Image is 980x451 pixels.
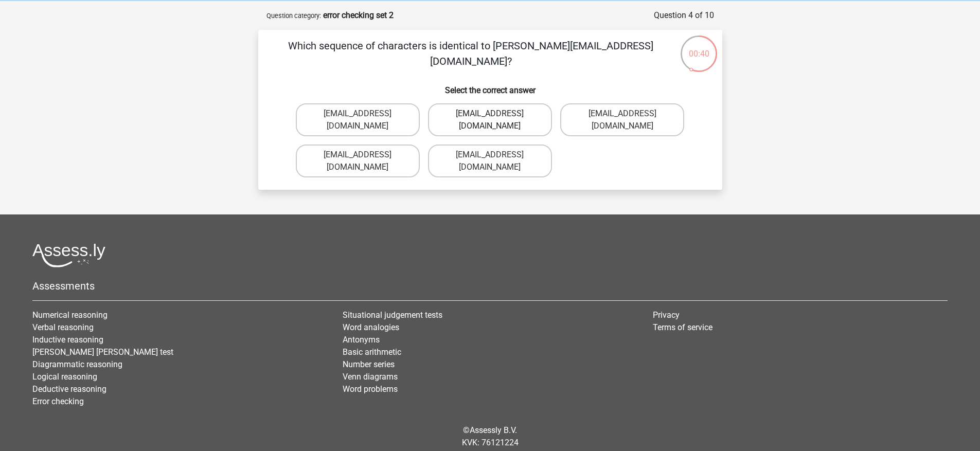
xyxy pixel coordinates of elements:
label: [EMAIL_ADDRESS][DOMAIN_NAME] [560,103,684,136]
a: Terms of service [653,322,712,332]
label: [EMAIL_ADDRESS][DOMAIN_NAME] [428,103,552,136]
a: Verbal reasoning [32,322,94,332]
label: [EMAIL_ADDRESS][DOMAIN_NAME] [428,145,552,177]
a: Diagrammatic reasoning [32,359,122,369]
a: Logical reasoning [32,372,97,382]
a: [PERSON_NAME] [PERSON_NAME] test [32,347,173,357]
label: [EMAIL_ADDRESS][DOMAIN_NAME] [296,103,420,136]
img: Assessly logo [32,243,105,267]
div: 00:40 [680,34,718,60]
a: Antonyms [343,335,380,345]
a: Assessly B.V. [470,425,517,435]
a: Word analogies [343,322,399,332]
h5: Assessments [32,280,948,292]
div: Question 4 of 10 [654,9,714,22]
a: Situational judgement tests [343,310,442,320]
a: Basic arithmetic [343,347,401,357]
a: Privacy [653,310,680,320]
small: Question category: [266,12,321,20]
a: Number series [343,359,395,369]
p: Which sequence of characters is identical to [PERSON_NAME][EMAIL_ADDRESS][DOMAIN_NAME]? [275,38,667,69]
a: Word problems [343,384,398,394]
h6: Select the correct answer [275,77,706,95]
label: [EMAIL_ADDRESS][DOMAIN_NAME] [296,145,420,177]
a: Inductive reasoning [32,335,103,345]
a: Error checking [32,396,84,406]
a: Venn diagrams [343,372,398,382]
strong: error checking set 2 [323,10,394,20]
a: Deductive reasoning [32,384,106,394]
a: Numerical reasoning [32,310,108,320]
